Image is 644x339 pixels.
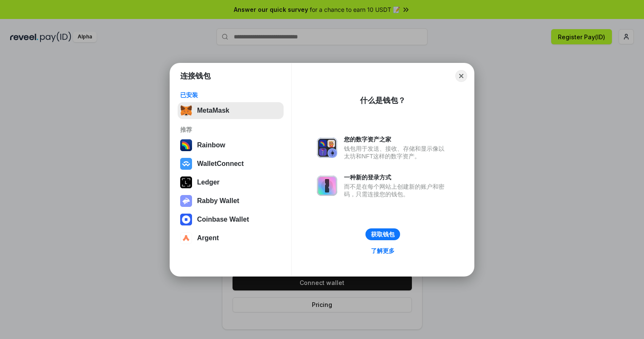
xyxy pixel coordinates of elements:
img: svg+xml,%3Csvg%20xmlns%3D%22http%3A%2F%2Fwww.w3.org%2F2000%2Fsvg%22%20fill%3D%22none%22%20viewBox... [180,195,192,207]
img: svg+xml,%3Csvg%20width%3D%2228%22%20height%3D%2228%22%20viewBox%3D%220%200%2028%2028%22%20fill%3D... [180,158,192,170]
div: Rabby Wallet [197,197,239,205]
div: 钱包用于发送、接收、存储和显示像以太坊和NFT这样的数字资产。 [344,145,449,160]
img: svg+xml,%3Csvg%20xmlns%3D%22http%3A%2F%2Fwww.w3.org%2F2000%2Fsvg%22%20fill%3D%22none%22%20viewBox... [317,176,337,196]
div: Coinbase Wallet [197,216,249,223]
div: 您的数字资产之家 [344,136,449,143]
img: svg+xml,%3Csvg%20width%3D%2228%22%20height%3D%2228%22%20viewBox%3D%220%200%2028%2028%22%20fill%3D... [180,232,192,244]
div: MetaMask [197,107,229,114]
div: 而不是在每个网站上创建新的账户和密码，只需连接您的钱包。 [344,183,449,198]
button: Rabby Wallet [178,193,284,209]
h1: 连接钱包 [180,71,211,81]
img: svg+xml,%3Csvg%20width%3D%2228%22%20height%3D%2228%22%20viewBox%3D%220%200%2028%2028%22%20fill%3D... [180,214,192,225]
div: 了解更多 [371,247,395,255]
img: svg+xml,%3Csvg%20width%3D%22120%22%20height%3D%22120%22%20viewBox%3D%220%200%20120%20120%22%20fil... [180,139,192,151]
div: 推荐 [180,126,281,133]
button: MetaMask [178,102,284,119]
button: Coinbase Wallet [178,211,284,228]
div: Ledger [197,179,219,186]
button: Rainbow [178,137,284,154]
button: 获取钱包 [365,228,400,240]
div: 一种新的登录方式 [344,174,449,181]
img: svg+xml,%3Csvg%20xmlns%3D%22http%3A%2F%2Fwww.w3.org%2F2000%2Fsvg%22%20fill%3D%22none%22%20viewBox... [317,138,337,158]
div: Argent [197,234,219,242]
div: Rainbow [197,141,225,149]
div: 获取钱包 [371,231,395,238]
div: WalletConnect [197,160,244,168]
img: svg+xml,%3Csvg%20fill%3D%22none%22%20height%3D%2233%22%20viewBox%3D%220%200%2035%2033%22%20width%... [180,105,192,117]
button: Close [455,70,467,82]
button: WalletConnect [178,155,284,172]
div: 已安装 [180,91,281,99]
button: Argent [178,230,284,247]
img: svg+xml,%3Csvg%20xmlns%3D%22http%3A%2F%2Fwww.w3.org%2F2000%2Fsvg%22%20width%3D%2228%22%20height%3... [180,176,192,188]
div: 什么是钱包？ [360,95,406,106]
a: 了解更多 [366,245,400,256]
button: Ledger [178,174,284,191]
